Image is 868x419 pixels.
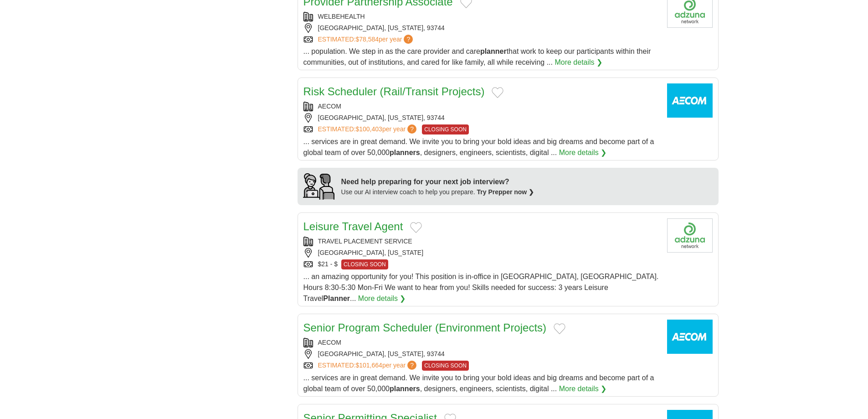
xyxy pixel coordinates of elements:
span: $101,664 [355,362,382,369]
strong: planners [390,149,420,156]
a: ESTIMATED:$78,584per year? [318,35,415,44]
button: Add to favorite jobs [410,222,422,233]
span: ... population. We step in as the care provider and care that work to keep our participants withi... [303,47,651,66]
a: Try Prepper now ❯ [477,188,534,196]
div: [GEOGRAPHIC_DATA], [US_STATE], 93744 [303,23,660,33]
div: Need help preparing for your next job interview? [341,176,534,187]
strong: planners [390,385,420,393]
a: AECOM [318,339,341,346]
strong: planner [480,47,507,55]
span: ? [404,35,413,44]
span: ? [407,361,416,370]
div: $21 - $ [303,259,660,269]
span: CLOSING SOON [341,259,388,269]
span: CLOSING SOON [422,361,469,371]
a: More details ❯ [358,293,406,304]
div: [GEOGRAPHIC_DATA], [US_STATE], 93744 [303,349,660,359]
a: Risk Scheduler (Rail/Transit Projects) [303,85,485,98]
strong: Planner [323,295,350,302]
span: ... an amazing opportunity for you! This position is in-office in [GEOGRAPHIC_DATA], [GEOGRAPHIC_... [303,273,659,302]
span: ... services are in great demand. We invite you to bring your bold ideas and big dreams and becom... [303,138,654,156]
img: AECOM logo [667,83,713,118]
div: TRAVEL PLACEMENT SERVICE [303,237,660,246]
span: CLOSING SOON [422,124,469,134]
span: $100,403 [355,125,382,133]
a: Senior Program Scheduler (Environment Projects) [303,321,547,334]
a: ESTIMATED:$100,403per year? [318,124,419,134]
button: Add to favorite jobs [554,323,565,334]
a: ESTIMATED:$101,664per year? [318,361,419,371]
span: ? [407,124,416,134]
div: [GEOGRAPHIC_DATA], [US_STATE], 93744 [303,113,660,123]
div: Use our AI interview coach to help you prepare. [341,187,534,197]
a: More details ❯ [559,383,607,394]
span: ... services are in great demand. We invite you to bring your bold ideas and big dreams and becom... [303,374,654,393]
a: More details ❯ [555,57,602,68]
span: $78,584 [355,36,379,43]
button: Add to favorite jobs [492,87,503,98]
div: [GEOGRAPHIC_DATA], [US_STATE] [303,248,660,258]
a: Leisure Travel Agent [303,220,403,233]
img: Company logo [667,218,713,253]
img: AECOM logo [667,320,713,354]
a: More details ❯ [559,147,607,158]
a: AECOM [318,103,341,110]
a: WELBEHEALTH [318,13,365,20]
